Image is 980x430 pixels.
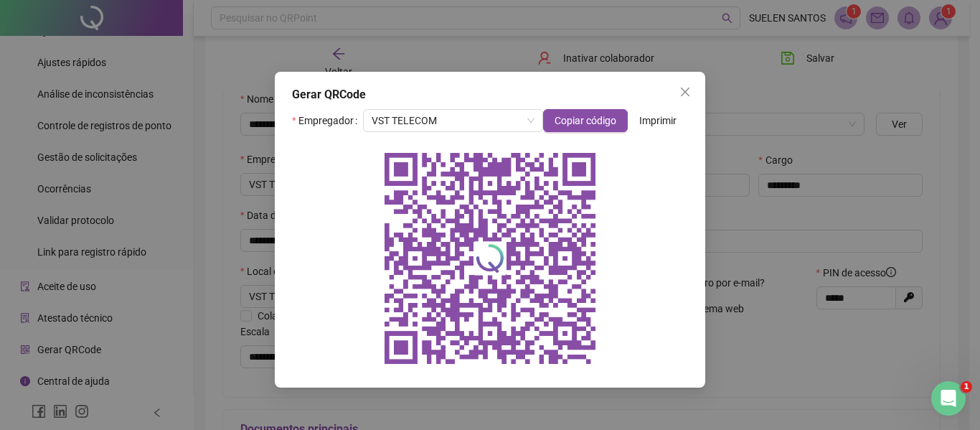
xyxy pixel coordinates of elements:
[674,80,697,103] button: Close
[543,109,628,132] button: Copiar código
[639,113,677,128] span: Imprimir
[961,381,972,393] span: 1
[679,86,691,98] span: close
[375,144,605,373] img: qrcode do empregador
[555,113,616,128] span: Copiar código
[292,86,688,103] div: Gerar QRCode
[292,109,363,132] label: Empregador
[931,381,966,416] iframe: Intercom live chat
[372,110,534,131] span: VST TELECOM
[628,109,688,132] button: Imprimir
